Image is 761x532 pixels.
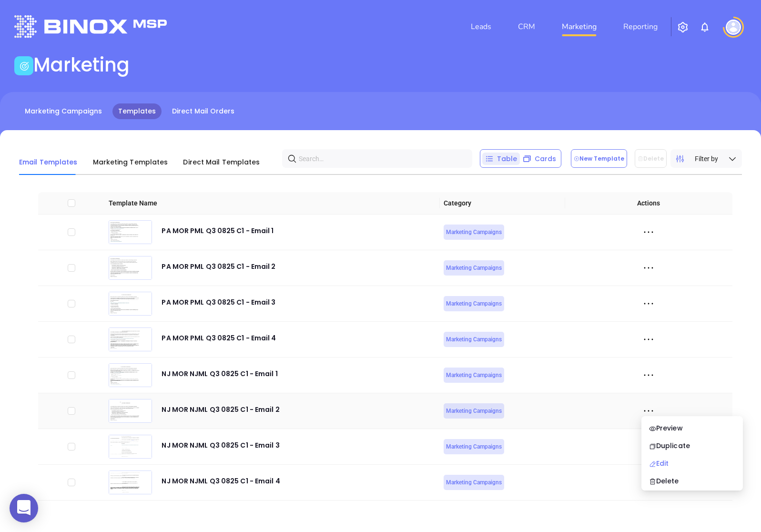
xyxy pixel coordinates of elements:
[482,153,520,165] div: Table
[19,103,108,119] a: Marketing Campaigns
[695,153,718,164] span: Filter by
[162,440,279,459] div: NJ MOR NJML Q3 0825 C1 - Email 3
[446,263,502,273] span: Marketing Campaigns
[649,423,735,433] div: Preview
[162,404,279,423] div: NJ MOR NJML Q3 0825 C1 - Email 2
[635,149,667,168] button: Delete
[162,368,277,387] div: NJ MOR NJML Q3 0825 C1 - Email 1
[446,298,502,309] span: Marketing Campaigns
[571,149,627,168] button: New Template
[520,153,559,165] div: Cards
[649,476,735,486] div: Delete
[446,477,502,488] span: Marketing Campaigns
[649,440,735,451] div: Duplicate
[446,334,502,345] span: Marketing Campaigns
[33,53,130,76] h1: Marketing
[467,17,495,36] a: Leads
[446,370,502,380] span: Marketing Campaigns
[14,15,167,38] img: logo
[677,21,689,33] img: iconSetting
[162,297,275,316] div: PA MOR PML Q3 0825 C1 - Email 3
[446,406,502,416] span: Marketing Campaigns
[726,20,741,35] img: user
[93,157,168,167] span: Marketing Templates
[565,192,732,215] th: Actions
[558,17,600,36] a: Marketing
[19,157,78,167] span: Email Templates
[162,225,274,244] div: PA MOR PML Q3 0825 C1 - Email 1
[162,475,280,494] div: NJ MOR NJML Q3 0825 C1 - Email 4
[162,261,275,280] div: PA MOR PML Q3 0825 C1 - Email 2
[446,227,502,237] span: Marketing Campaigns
[162,332,276,351] div: PA MOR PML Q3 0825 C1 - Email 4
[440,192,565,215] th: Category
[183,157,260,167] span: Direct Mail Templates
[446,441,502,452] span: Marketing Campaigns
[699,21,710,33] img: iconNotification
[514,17,539,36] a: CRM
[105,192,439,215] th: Template Name
[166,103,240,119] a: Direct Mail Orders
[619,17,661,36] a: Reporting
[649,458,735,469] div: Edit
[299,151,459,166] input: Search…
[112,103,162,119] a: Templates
